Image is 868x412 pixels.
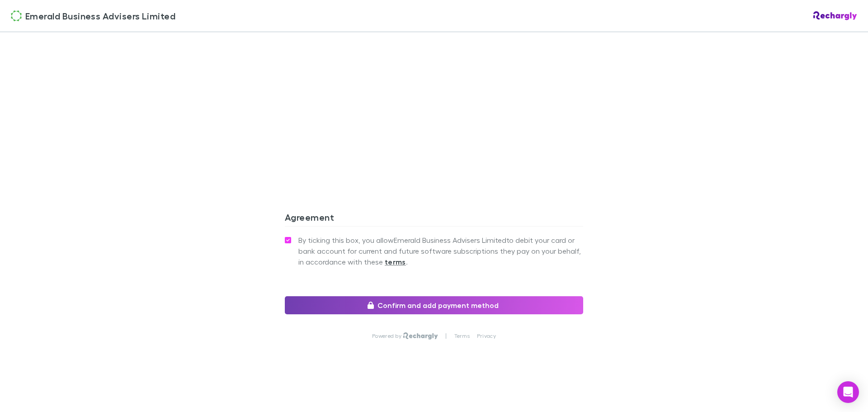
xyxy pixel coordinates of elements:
a: Terms [454,332,470,340]
button: Confirm and add payment method [285,296,583,314]
strong: terms [385,257,406,266]
img: Rechargly Logo [403,332,438,340]
p: Powered by [372,332,403,340]
span: By ticking this box, you allow Emerald Business Advisers Limited to debit your card or bank accou... [298,235,583,267]
p: | [445,332,447,340]
div: Open Intercom Messenger [837,381,859,403]
h3: Agreement [285,212,583,226]
img: Rechargly Logo [813,11,857,20]
a: Privacy [477,332,496,340]
span: Emerald Business Advisers Limited [25,9,175,23]
img: Emerald Business Advisers Limited's Logo [11,10,22,21]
